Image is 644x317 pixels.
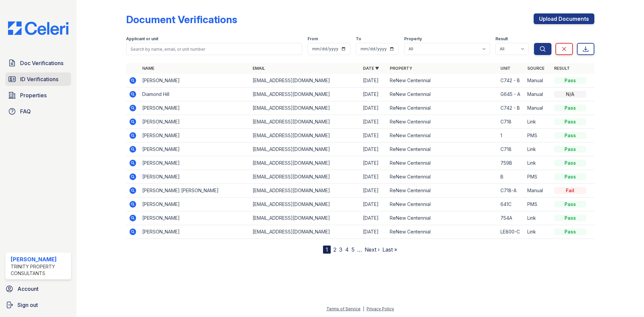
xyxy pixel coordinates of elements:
[5,56,71,70] a: Doc Verifications
[360,225,387,239] td: [DATE]
[5,105,71,118] a: FAQ
[250,211,360,225] td: [EMAIL_ADDRESS][DOMAIN_NAME]
[326,306,361,311] a: Terms of Service
[17,301,38,309] span: Sign out
[387,198,497,211] td: ReNew Centennial
[140,129,250,143] td: [PERSON_NAME]
[367,306,394,311] a: Privacy Policy
[20,91,47,99] span: Properties
[360,74,387,88] td: [DATE]
[360,211,387,225] td: [DATE]
[498,88,525,101] td: G645 - A
[140,156,250,170] td: [PERSON_NAME]
[365,246,380,253] a: Next ›
[126,43,302,55] input: Search by name, email, or unit number
[308,36,318,42] label: From
[554,105,586,111] div: Pass
[345,246,349,253] a: 4
[387,129,497,143] td: ReNew Centennial
[20,107,31,115] span: FAQ
[126,13,237,25] div: Document Verifications
[360,170,387,184] td: [DATE]
[554,173,586,180] div: Pass
[140,115,250,129] td: [PERSON_NAME]
[527,66,544,71] a: Source
[554,201,586,208] div: Pass
[498,170,525,184] td: B
[387,143,497,156] td: ReNew Centennial
[387,115,497,129] td: ReNew Centennial
[500,66,511,71] a: Unit
[3,21,74,35] img: CE_Logo_Blue-a8612792a0a2168367f1c8372b55b34899dd931a85d93a1a3d3e32e68fde9ad4.png
[140,170,250,184] td: [PERSON_NAME]
[250,115,360,129] td: [EMAIL_ADDRESS][DOMAIN_NAME]
[554,66,570,71] a: Result
[525,129,551,143] td: PMS
[3,282,74,296] a: Account
[498,143,525,156] td: C718
[525,211,551,225] td: Link
[140,74,250,88] td: [PERSON_NAME]
[525,88,551,101] td: Manual
[360,143,387,156] td: [DATE]
[250,74,360,88] td: [EMAIL_ADDRESS][DOMAIN_NAME]
[250,184,360,198] td: [EMAIL_ADDRESS][DOMAIN_NAME]
[3,298,74,312] button: Sign out
[339,246,342,253] a: 3
[253,66,265,71] a: Email
[360,198,387,211] td: [DATE]
[498,101,525,115] td: C742 - B
[554,187,586,194] div: Fail
[525,198,551,211] td: PMS
[554,146,586,153] div: Pass
[498,74,525,88] td: C742 - B
[17,285,39,293] span: Account
[11,263,68,277] div: Trinity Property Consultants
[525,184,551,198] td: Manual
[20,75,58,83] span: ID Verifications
[554,160,586,166] div: Pass
[5,89,71,102] a: Properties
[387,101,497,115] td: ReNew Centennial
[140,198,250,211] td: [PERSON_NAME]
[498,184,525,198] td: C718-A
[142,66,154,71] a: Name
[498,115,525,129] td: C718
[525,143,551,156] td: Link
[333,246,336,253] a: 2
[140,211,250,225] td: [PERSON_NAME]
[390,66,412,71] a: Property
[554,132,586,139] div: Pass
[387,170,497,184] td: ReNew Centennial
[525,74,551,88] td: Manual
[360,88,387,101] td: [DATE]
[387,225,497,239] td: ReNew Centennial
[126,36,158,42] label: Applicant or unit
[382,246,397,253] a: Last »
[250,156,360,170] td: [EMAIL_ADDRESS][DOMAIN_NAME]
[404,36,422,42] label: Property
[140,225,250,239] td: [PERSON_NAME]
[387,156,497,170] td: ReNew Centennial
[360,115,387,129] td: [DATE]
[5,72,71,86] a: ID Verifications
[554,118,586,125] div: Pass
[363,306,364,311] div: |
[250,101,360,115] td: [EMAIL_ADDRESS][DOMAIN_NAME]
[250,143,360,156] td: [EMAIL_ADDRESS][DOMAIN_NAME]
[387,211,497,225] td: ReNew Centennial
[498,129,525,143] td: 1
[352,246,355,253] a: 5
[554,77,586,84] div: Pass
[387,74,497,88] td: ReNew Centennial
[554,91,586,98] div: N/A
[498,225,525,239] td: LE800-C
[554,228,586,235] div: Pass
[360,184,387,198] td: [DATE]
[525,156,551,170] td: Link
[498,198,525,211] td: 641C
[525,101,551,115] td: Manual
[387,184,497,198] td: ReNew Centennial
[360,129,387,143] td: [DATE]
[250,170,360,184] td: [EMAIL_ADDRESS][DOMAIN_NAME]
